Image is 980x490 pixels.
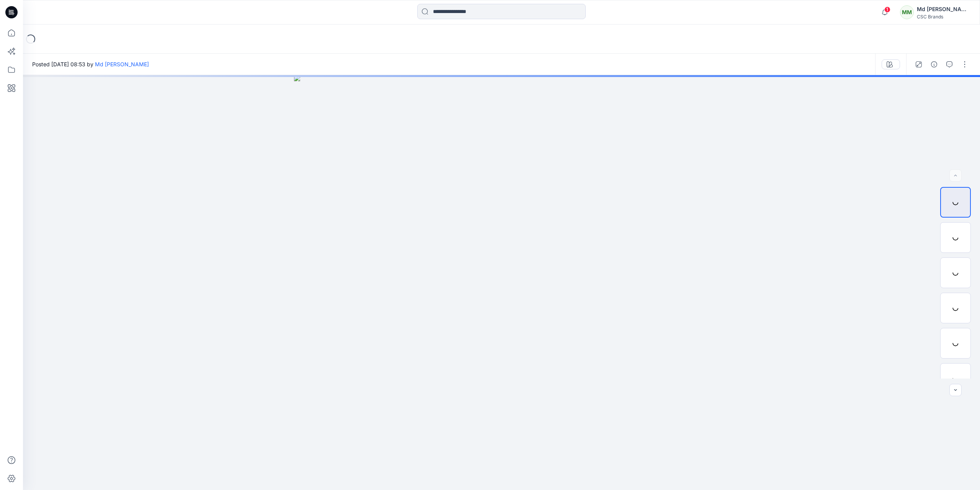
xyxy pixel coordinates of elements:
[95,61,149,67] a: Md [PERSON_NAME]
[928,58,940,70] button: Details
[917,5,970,14] div: Md [PERSON_NAME]
[294,75,709,490] img: eyJhbGciOiJIUzI1NiIsImtpZCI6IjAiLCJzbHQiOiJzZXMiLCJ0eXAiOiJKV1QifQ.eyJkYXRhIjp7InR5cGUiOiJzdG9yYW...
[900,5,914,19] div: MM
[917,14,970,20] div: CSC Brands
[884,7,890,13] span: 1
[32,60,149,68] span: Posted [DATE] 08:53 by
